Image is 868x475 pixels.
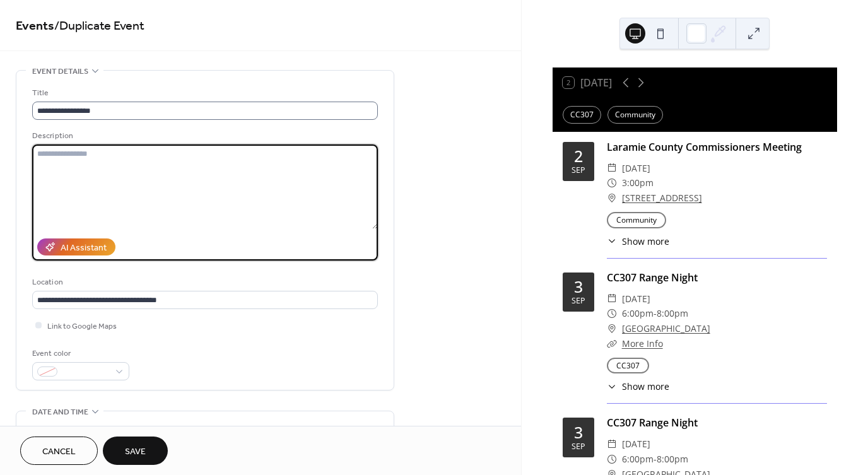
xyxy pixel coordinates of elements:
a: More Info [622,337,663,349]
button: Cancel [20,437,98,465]
div: 3 [574,279,583,295]
span: 8:00pm [657,306,688,321]
span: Show more [622,235,669,248]
button: ​Show more [607,380,669,393]
div: ​ [607,437,617,452]
a: Events [16,14,54,38]
div: ​ [607,235,617,248]
div: ​ [607,380,617,393]
a: CC307 Range Night [607,271,698,284]
div: Sep [572,167,585,175]
span: Date and time [32,406,88,419]
span: 8:00pm [657,452,688,467]
span: Show more [622,380,669,393]
div: CC307 [563,106,601,124]
a: [GEOGRAPHIC_DATA] [622,321,710,336]
div: Community [607,106,663,124]
div: 2 [574,148,583,164]
div: Laramie County Commissioners Meeting [607,139,827,155]
a: [STREET_ADDRESS] [622,191,702,206]
span: [DATE] [622,161,650,176]
div: ​ [607,336,617,351]
div: ​ [607,452,617,467]
div: Description [32,129,375,143]
div: Title [32,86,375,100]
div: AI Assistant [61,242,107,255]
div: ​ [607,175,617,191]
span: Cancel [42,445,76,459]
div: ​ [607,321,617,336]
span: [DATE] [622,437,650,452]
span: [DATE] [622,291,650,307]
div: Sep [572,297,585,305]
div: ​ [607,306,617,321]
div: ​ [607,161,617,176]
button: ​Show more [607,235,669,248]
div: 3 [574,425,583,440]
button: Save [103,437,168,465]
span: - [654,306,657,321]
span: - [654,452,657,467]
span: Save [125,445,146,459]
a: CC307 Range Night [607,416,698,430]
button: AI Assistant [37,238,115,255]
div: ​ [607,191,617,206]
span: Event details [32,65,88,78]
span: 3:00pm [622,175,654,191]
div: ​ [607,291,617,307]
div: Event color [32,347,127,360]
div: Location [32,276,375,289]
span: / Duplicate Event [54,14,144,38]
span: 6:00pm [622,306,654,321]
div: Sep [572,443,585,451]
span: 6:00pm [622,452,654,467]
span: Link to Google Maps [47,320,117,333]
